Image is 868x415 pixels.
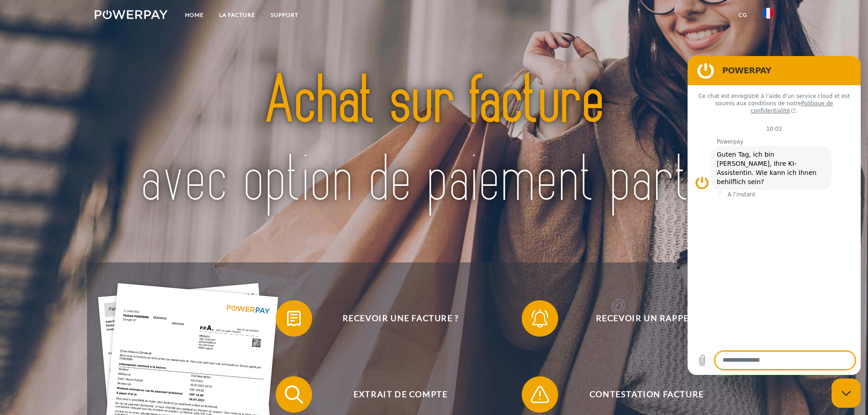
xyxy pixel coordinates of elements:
iframe: Fenêtre de messagerie [688,56,861,375]
a: CG [731,7,755,23]
button: Extrait de compte [276,376,513,413]
button: Recevoir une facture ? [276,300,513,337]
img: fr [763,8,774,19]
a: Home [177,7,211,23]
a: LA FACTURE [211,7,263,23]
span: Recevoir une facture ? [289,300,512,337]
span: Extrait de compte [289,376,512,413]
img: qb_bill.svg [282,307,305,330]
span: Contestation Facture [535,376,758,413]
img: qb_bell.svg [529,307,551,330]
img: qb_warning.svg [529,383,551,406]
iframe: Bouton de lancement de la fenêtre de messagerie, conversation en cours [832,379,861,408]
span: Recevoir un rappel? [535,300,758,337]
img: title-powerpay_fr.svg [128,41,740,241]
button: Recevoir un rappel? [522,300,759,337]
a: Support [263,7,306,23]
img: qb_search.svg [282,383,305,406]
img: logo-powerpay-white.svg [95,10,168,19]
button: Contestation Facture [522,376,759,413]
